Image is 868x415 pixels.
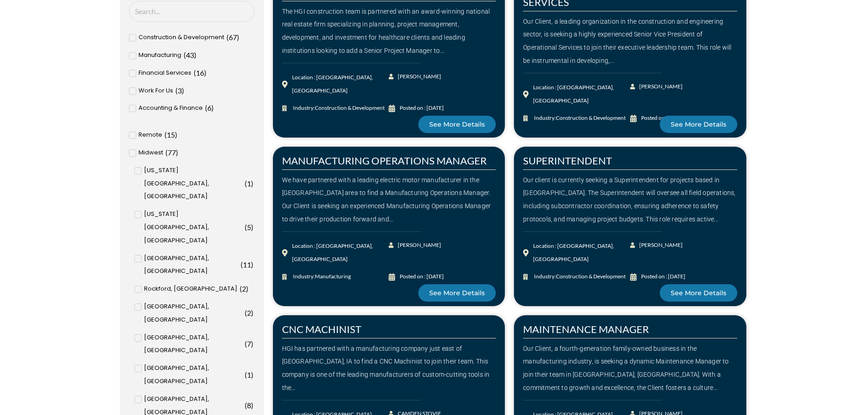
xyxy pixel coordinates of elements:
[144,331,242,358] span: [GEOGRAPHIC_DATA], [GEOGRAPHIC_DATA]
[291,102,385,115] span: Industry:
[400,270,444,283] div: Posted on : [DATE]
[139,67,191,80] span: Financial Services
[247,223,251,231] span: 5
[205,103,207,112] span: (
[630,239,683,252] a: [PERSON_NAME]
[291,270,351,283] span: Industry:
[139,146,163,159] span: Midwest
[247,370,251,379] span: 1
[523,154,612,167] a: SUPERINTENDENT
[395,70,441,83] span: [PERSON_NAME]
[144,282,237,296] span: Rockford, [GEOGRAPHIC_DATA]
[247,308,251,317] span: 2
[282,102,389,115] a: Industry:Construction & Development
[139,84,173,97] span: Work For Us
[641,270,685,283] div: Posted on : [DATE]
[229,33,237,41] span: 67
[292,71,389,97] div: Location : [GEOGRAPHIC_DATA], [GEOGRAPHIC_DATA]
[245,339,247,348] span: (
[240,284,242,293] span: (
[139,31,224,44] span: Construction & Development
[389,239,442,252] a: [PERSON_NAME]
[144,300,242,327] span: [GEOGRAPHIC_DATA], [GEOGRAPHIC_DATA]
[523,15,737,67] div: Our Client, a leading organization in the construction and engineering sector, is seeking a highl...
[292,240,389,266] div: Location : [GEOGRAPHIC_DATA], [GEOGRAPHIC_DATA]
[282,174,496,226] div: We have partnered with a leading electric motor manufacturer in the [GEOGRAPHIC_DATA] area to fin...
[245,401,247,410] span: (
[196,68,204,77] span: 16
[144,208,242,247] span: [US_STATE][GEOGRAPHIC_DATA], [GEOGRAPHIC_DATA]
[245,370,247,379] span: (
[671,290,726,296] span: See More Details
[129,1,255,22] input: Search Job
[282,154,487,167] a: MANUFACTURING OPERATIONS MANAGER
[175,130,177,139] span: )
[194,68,196,77] span: (
[523,323,649,335] a: MAINTENANCE MANAGER
[400,102,444,115] div: Posted on : [DATE]
[660,116,737,133] a: See More Details
[660,284,737,302] a: See More Details
[282,342,496,395] div: HGI has partnered with a manufacturing company just east of [GEOGRAPHIC_DATA], IA to find a CNC M...
[144,164,242,203] span: [US_STATE][GEOGRAPHIC_DATA], [GEOGRAPHIC_DATA]
[194,51,196,59] span: )
[245,223,247,231] span: (
[523,270,630,283] a: Industry:Construction & Development
[164,130,167,139] span: (
[533,240,630,266] div: Location : [GEOGRAPHIC_DATA], [GEOGRAPHIC_DATA]
[211,103,214,112] span: )
[637,239,683,252] span: [PERSON_NAME]
[165,148,168,157] span: (
[243,260,251,269] span: 11
[175,86,178,95] span: (
[167,130,175,139] span: 15
[251,401,253,410] span: )
[245,308,247,317] span: (
[637,80,683,93] span: [PERSON_NAME]
[247,339,251,348] span: 7
[282,323,361,335] a: CNC MACHINIST
[251,223,253,231] span: )
[247,401,251,410] span: 8
[282,5,496,57] div: The HGI construction team is partnered with an award-winning national real estate firm specializi...
[429,290,485,296] span: See More Details
[241,260,243,269] span: (
[251,339,253,348] span: )
[671,121,726,128] span: See More Details
[226,33,229,41] span: (
[315,104,385,111] span: Construction & Development
[247,179,251,188] span: 1
[186,51,194,59] span: 43
[315,273,351,280] span: Manufacturing
[282,270,389,283] a: Industry:Manufacturing
[429,121,485,128] span: See More Details
[207,103,211,112] span: 6
[176,148,178,157] span: )
[523,174,737,226] div: Our client is currently seeking a Superintendent for projects based in [GEOGRAPHIC_DATA]. The Sup...
[178,86,182,95] span: 3
[251,308,253,317] span: )
[532,270,626,283] span: Industry:
[389,70,442,83] a: [PERSON_NAME]
[418,116,496,133] a: See More Details
[168,148,176,157] span: 77
[182,86,184,95] span: )
[204,68,206,77] span: )
[139,49,181,62] span: Manufacturing
[139,128,162,142] span: Remote
[556,273,626,280] span: Construction & Development
[246,284,248,293] span: )
[523,342,737,395] div: Our Client, a fourth-generation family-owned business in the manufacturing industry, is seeking a...
[144,252,238,278] span: [GEOGRAPHIC_DATA], [GEOGRAPHIC_DATA]
[242,284,246,293] span: 2
[245,179,247,188] span: (
[144,362,242,388] span: [GEOGRAPHIC_DATA], [GEOGRAPHIC_DATA]
[139,102,203,115] span: Accounting & Finance
[251,260,253,269] span: )
[251,370,253,379] span: )
[395,239,441,252] span: [PERSON_NAME]
[251,179,253,188] span: )
[237,33,239,41] span: )
[630,80,683,93] a: [PERSON_NAME]
[533,81,630,108] div: Location : [GEOGRAPHIC_DATA], [GEOGRAPHIC_DATA]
